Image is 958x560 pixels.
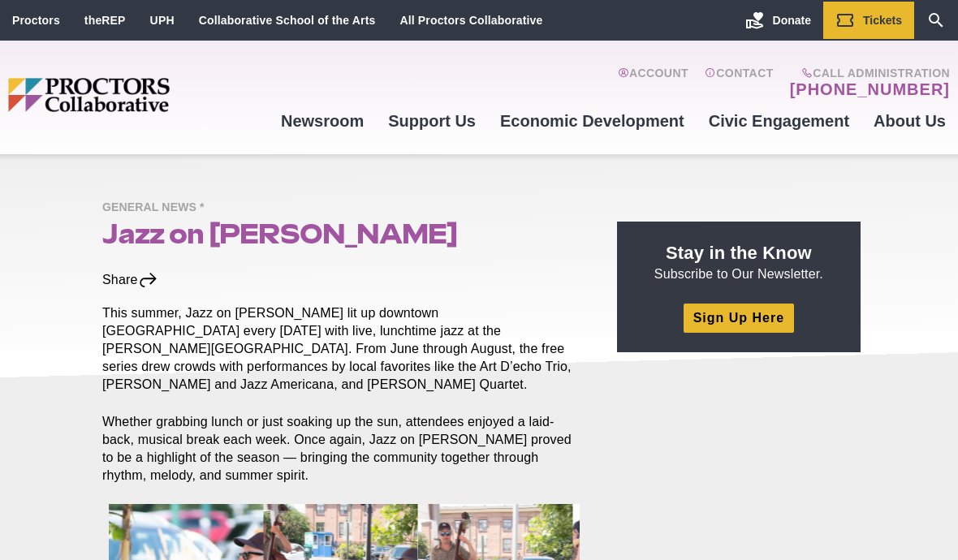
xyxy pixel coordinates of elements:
[102,198,213,218] span: General News *
[733,2,823,39] a: Donate
[861,99,958,143] a: About Us
[823,2,914,39] a: Tickets
[150,14,175,27] a: UPH
[618,67,688,99] a: Account
[102,218,580,249] h1: Jazz on [PERSON_NAME]
[102,413,580,485] p: Whether grabbing lunch or just soaking up the sun, attendees enjoyed a laid-back, musical break e...
[102,271,158,289] div: Share
[697,99,861,143] a: Civic Engagement
[102,200,213,213] a: General News *
[84,14,126,27] a: theREP
[684,304,794,332] a: Sign Up Here
[488,99,697,143] a: Economic Development
[705,67,774,99] a: Contact
[376,99,488,143] a: Support Us
[914,2,958,39] a: Search
[863,14,902,27] span: Tickets
[102,304,580,394] p: This summer, Jazz on [PERSON_NAME] lit up downtown [GEOGRAPHIC_DATA] every [DATE] with live, lunc...
[773,14,811,27] span: Donate
[637,241,841,283] p: Subscribe to Our Newsletter.
[12,14,60,27] a: Proctors
[790,80,950,99] a: [PHONE_NUMBER]
[399,14,542,27] a: All Proctors Collaborative
[8,78,269,113] img: Proctors logo
[269,99,376,143] a: Newsroom
[199,14,376,27] a: Collaborative School of the Arts
[785,67,950,80] span: Call Administration
[666,243,812,263] strong: Stay in the Know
